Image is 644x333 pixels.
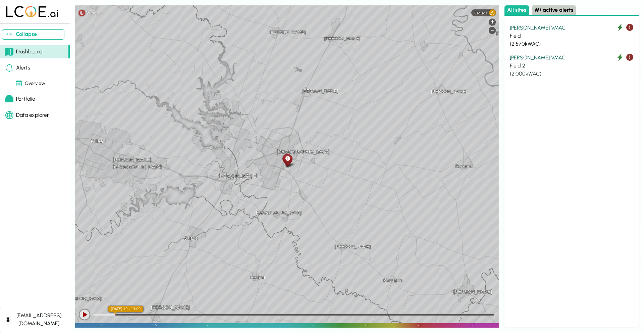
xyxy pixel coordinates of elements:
div: [EMAIL_ADDRESS][DOMAIN_NAME] [13,312,64,328]
div: ( 2,000 kWAC) [510,70,633,78]
div: Zoom in [489,18,496,26]
div: [PERSON_NAME] VMAC [510,54,633,62]
div: Alerts [5,64,30,72]
button: [PERSON_NAME] VMAC Field 2 (2,000kWAC) [507,51,636,81]
div: Overview [16,80,45,87]
div: Dashboard [5,48,43,56]
div: Field 2 [510,62,633,70]
div: Select site list category [504,5,639,16]
button: All sites [504,5,529,15]
div: [PERSON_NAME] VMAC [510,24,633,32]
div: ( 2,570 kWAC) [510,40,633,48]
div: Field 1 [281,152,293,168]
div: Portfolio [5,95,35,103]
div: local time [108,306,144,312]
div: Field 1 [510,32,633,40]
button: Collapse [2,29,64,40]
div: Data explorer [5,111,49,119]
div: Zoom out [489,27,496,34]
button: [PERSON_NAME] VMAC Field 1 (2,570kWAC) [507,21,636,51]
div: [DATE] 19 - 13:00 [108,306,144,312]
button: W/ active alerts [532,5,576,15]
div: Field 2 [282,153,293,168]
span: Clouds [474,11,488,15]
